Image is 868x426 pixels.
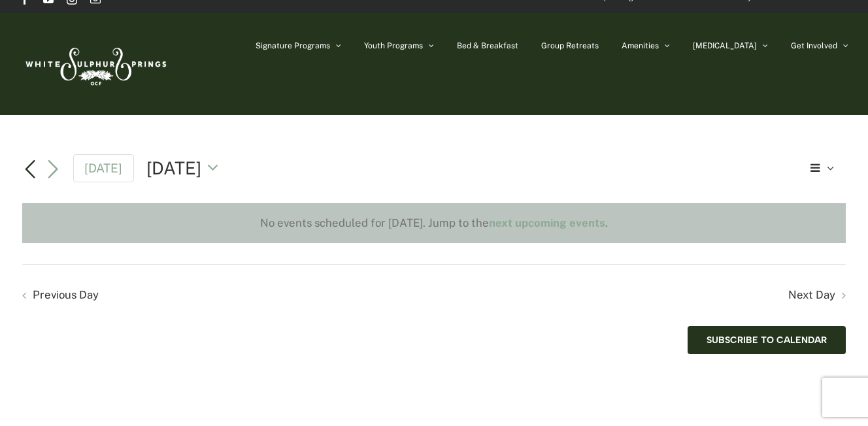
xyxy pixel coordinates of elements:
[693,42,757,50] span: [MEDICAL_DATA]
[256,42,330,50] span: Signature Programs
[541,42,599,50] span: Group Retreats
[256,13,848,78] nav: Main Menu
[791,13,848,78] a: Get Involved
[364,13,434,78] a: Youth Programs
[622,42,659,50] span: Amenities
[622,13,670,78] a: Amenities
[788,286,852,304] a: Next Day
[489,216,605,229] a: next upcoming events
[73,154,135,182] a: [DATE]
[693,13,768,78] a: [MEDICAL_DATA]
[791,42,837,50] span: Get Involved
[541,13,599,78] a: Group Retreats
[45,162,61,178] a: Next day
[364,42,423,50] span: Youth Programs
[146,156,201,180] span: [DATE]
[22,162,38,178] a: Previous day
[457,42,518,50] span: Bed & Breakfast
[707,335,827,346] button: Subscribe to calendar
[256,13,341,78] a: Signature Programs
[20,33,170,95] img: White Sulphur Springs Logo
[16,286,99,304] a: Previous Day
[146,156,225,180] button: [DATE]
[260,214,608,233] div: No events scheduled for [DATE]. Jump to the .
[457,13,518,78] a: Bed & Breakfast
